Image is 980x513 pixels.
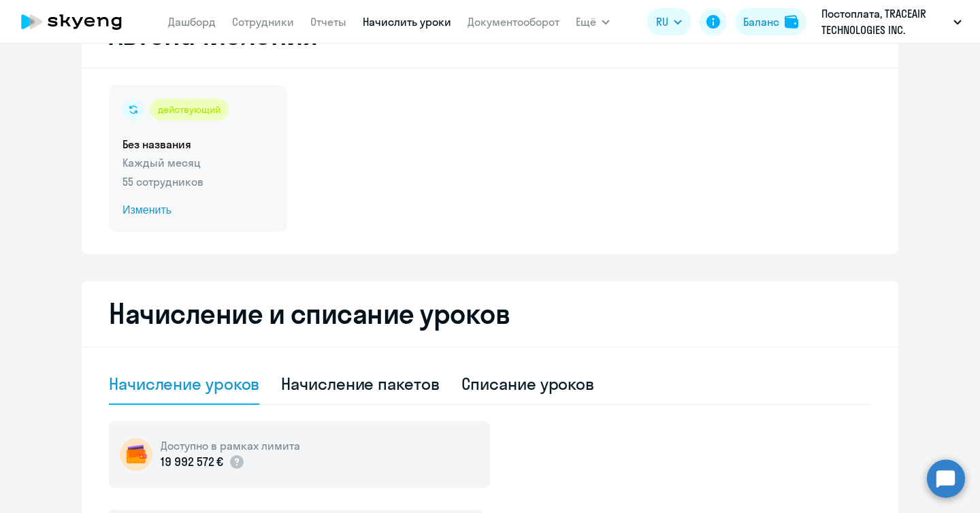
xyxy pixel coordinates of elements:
p: Каждый месяц [122,154,274,171]
div: Списание уроков [461,373,595,395]
button: RU [647,8,691,35]
button: Балансbalance [735,8,806,35]
a: Начислить уроки [363,15,451,29]
div: Баланс [743,14,779,30]
div: Начисление уроков [109,373,259,395]
a: Дашборд [168,15,216,29]
h5: Доступно в рамках лимита [161,438,300,453]
div: Начисление пакетов [281,373,439,395]
p: 19 992 572 € [161,453,223,471]
a: Сотрудники [232,15,294,29]
button: Ещё [576,8,610,35]
h2: Автоначисления [109,18,317,51]
img: wallet-circle.png [120,438,152,471]
p: 55 сотрудников [122,173,274,190]
img: balance [785,15,798,29]
div: действующий [150,99,229,120]
h2: Начисление и списание уроков [109,297,871,330]
span: RU [656,14,668,30]
a: Документооборот [468,15,559,29]
span: Ещё [576,14,596,30]
button: Постоплата, TRACEAIR TECHNOLOGIES INC. [815,5,968,38]
a: Отчеты [310,15,346,29]
span: Изменить [122,202,274,218]
p: Постоплата, TRACEAIR TECHNOLOGIES INC. [821,5,948,38]
h5: Без названия [122,137,274,152]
